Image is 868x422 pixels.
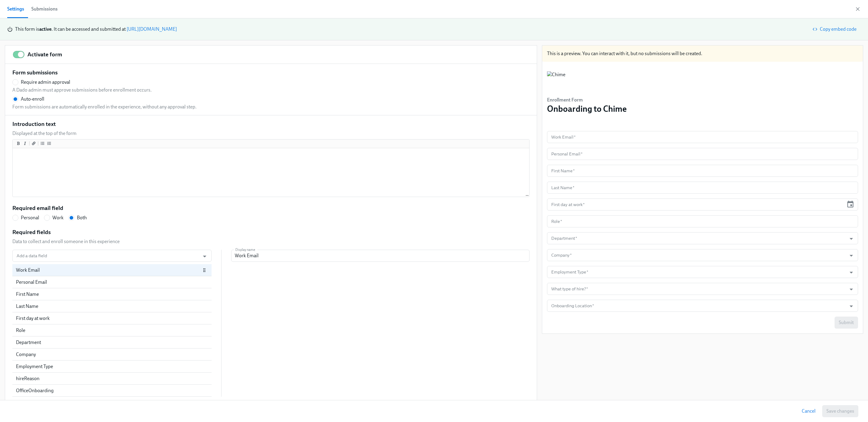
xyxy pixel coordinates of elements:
[16,351,208,358] div: Company
[12,349,212,361] div: Company
[12,87,152,93] p: A Dado admin must approve submissions before enrollment occurs.
[12,324,212,336] div: Role
[12,104,197,110] p: Form submissions are automatically enrolled in the experience, without any approval step.
[12,120,56,128] h5: Introduction text
[52,214,64,221] span: Work
[27,51,62,58] h5: Activate form
[847,234,856,243] button: Open
[16,363,208,370] div: Employment Type
[16,315,208,322] div: First day at work
[12,288,212,300] div: First Name
[847,302,856,311] button: Open
[16,327,208,334] div: Role
[12,336,212,349] div: Department
[39,140,46,146] button: Add unordered list
[847,268,856,277] button: Open
[77,214,87,221] span: Both
[16,387,208,394] div: OfficeOnboarding
[21,214,39,221] span: Personal
[547,103,627,114] h3: Onboarding to Chime
[16,291,208,298] div: First Name
[12,130,77,137] p: Displayed at the top of the form
[15,140,21,146] button: Add bold text
[814,26,857,32] span: Copy embed code
[12,228,51,236] h5: Required fields
[231,250,530,262] input: Display name
[797,405,820,417] button: Cancel
[12,264,212,276] div: Work Email
[12,204,63,212] h5: Required email field
[847,251,856,260] button: Open
[12,361,212,373] div: Employment Type
[542,45,863,62] div: This is a preview. You can interact with it, but no submissions will be created.
[12,373,212,385] div: hireReason
[16,267,201,274] div: Work Email
[12,69,58,77] h5: Form submissions
[12,300,212,312] div: Last Name
[46,140,52,146] button: Add ordered list
[12,238,120,245] p: Data to collect and enroll someone in this experience
[22,140,28,146] button: Add italic text
[31,5,58,13] div: Submissions
[810,23,861,35] button: Copy embed code
[547,71,565,89] img: Chime
[16,339,208,346] div: Department
[12,385,212,397] div: OfficeOnboarding
[7,5,24,13] span: Settings
[127,26,177,32] a: [URL][DOMAIN_NAME]
[547,97,627,103] h6: Enrollment Form
[21,79,70,86] span: Require admin approval
[15,26,126,32] span: This form is . It can be accessed and submitted at
[21,96,44,102] span: Auto-enroll
[16,375,208,382] div: hireReason
[16,303,208,310] div: Last Name
[12,276,212,288] div: Personal Email
[31,140,37,146] button: Add a link
[547,198,844,211] input: MM/DD/YYYY
[847,285,856,294] button: Open
[200,252,209,261] button: Open
[39,26,52,32] strong: active
[16,279,208,286] div: Personal Email
[12,312,212,324] div: First day at work
[802,408,816,414] span: Cancel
